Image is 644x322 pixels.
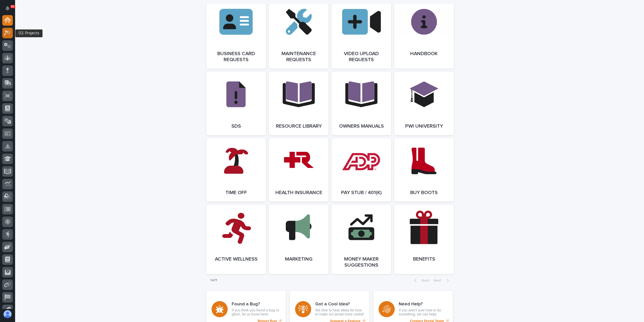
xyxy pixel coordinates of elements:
button: Back [410,278,431,283]
span: Next [433,279,445,282]
a: Owners Manuals [332,72,391,135]
a: Money Maker Suggestions [332,205,391,274]
div: Notifications92 [6,6,13,14]
button: Notifications [2,3,13,14]
p: We love to hear ideas for how to make our portal more useful! [315,308,364,317]
p: If you think you found a bug or glitch, let us know here! [232,308,280,317]
a: Pay Stub / 401(k) [332,138,391,202]
button: users-avatar [2,309,13,319]
a: Resource Library [269,72,329,135]
h3: Found a Bug? [232,302,280,307]
h3: Got a Cool Idea? [315,302,364,307]
a: Buy Boots [394,138,454,202]
p: 1 of 1 [206,274,221,287]
button: Next [431,278,453,283]
a: Active Wellness [206,205,266,274]
a: Benefits [394,205,454,274]
a: Health Insurance [269,138,329,202]
a: SDS [206,72,266,135]
p: 92 [11,5,14,8]
span: Back [419,279,429,282]
a: PWI University [394,72,454,135]
a: Time Off [206,138,266,202]
p: If you aren't sure how to do something, we can help! [399,308,448,317]
a: Marketing [269,205,329,274]
h3: Need Help? [399,302,448,307]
